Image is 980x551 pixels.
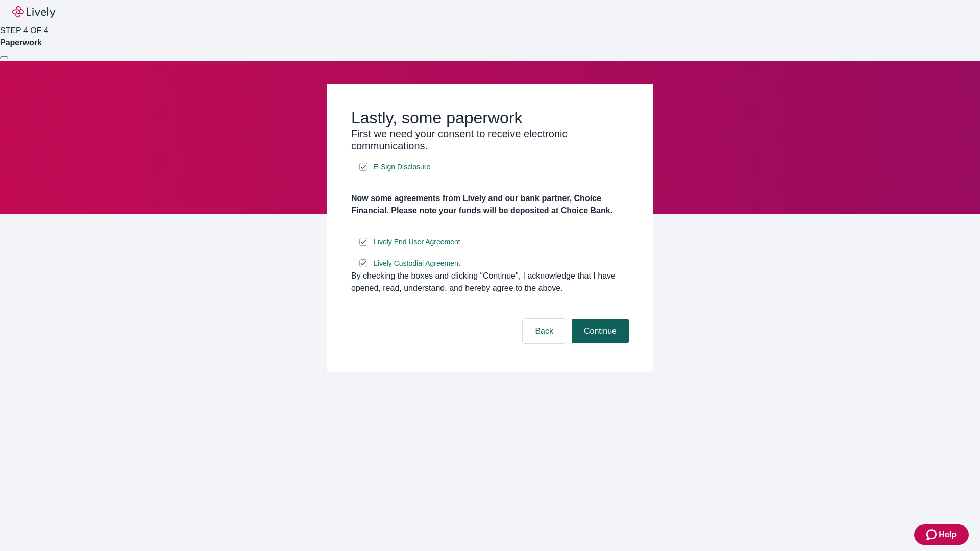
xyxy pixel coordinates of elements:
a: e-sign disclosure document [372,236,462,248]
h3: First we need your consent to receive electronic communications. [351,128,629,152]
span: Lively Custodial Agreement [374,258,460,269]
a: e-sign disclosure document [372,257,462,270]
span: Lively End User Agreement [374,237,460,247]
button: Continue [572,319,629,343]
h4: Now some agreements from Lively and our bank partner, Choice Financial. Please note your funds wi... [351,192,629,217]
svg: Zendesk support icon [926,529,939,541]
img: Lively [12,6,55,18]
div: By checking the boxes and clicking “Continue", I acknowledge that I have opened, read, understand... [351,270,629,294]
h2: Lastly, some paperwork [351,108,629,128]
a: e-sign disclosure document [372,161,432,173]
button: Back [523,319,566,343]
span: E-Sign Disclosure [374,162,430,172]
span: Help [939,529,957,541]
button: Zendesk support iconHelp [914,524,969,545]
